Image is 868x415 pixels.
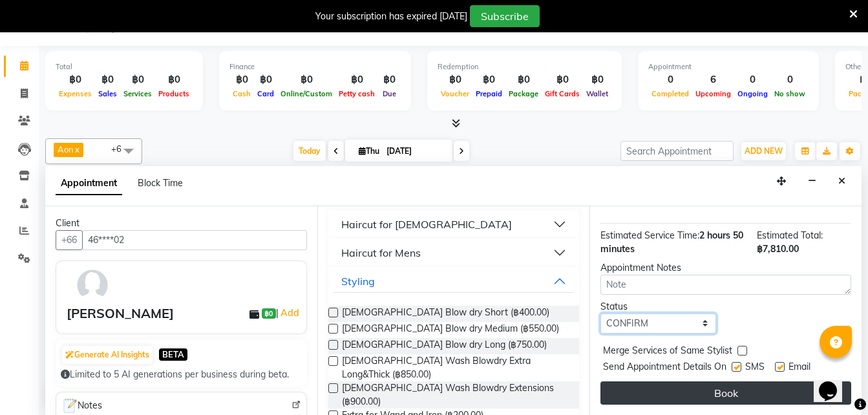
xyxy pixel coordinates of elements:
button: Styling [333,270,574,293]
span: +6 [111,144,131,154]
span: Services [120,89,155,98]
div: ฿0 [542,72,583,87]
div: ฿0 [155,72,193,87]
button: Haircut for Mens [333,241,574,264]
div: ฿0 [472,72,505,87]
span: Aon [58,144,74,154]
span: [DEMOGRAPHIC_DATA] Wash Blowdry Extensions (฿900.00) [342,381,569,409]
div: Haircut for [DEMOGRAPHIC_DATA] [341,217,512,232]
div: Client [56,217,307,230]
div: Haircut for Mens [341,245,421,261]
span: Completed [648,89,692,98]
span: Merge Services of Same Stylist [603,344,732,360]
span: Send Appointment Details On [603,360,726,376]
div: [PERSON_NAME] [67,304,174,323]
input: 2025-09-04 [383,142,447,161]
div: ฿0 [583,72,611,87]
button: Haircut for [DEMOGRAPHIC_DATA] [333,213,574,236]
div: Styling [341,273,375,289]
span: No show [771,89,809,98]
span: ฿0 [262,308,275,319]
span: Card [254,89,277,98]
div: ฿0 [378,72,401,87]
div: ฿0 [56,72,95,87]
a: x [74,144,79,154]
div: ฿0 [95,72,120,87]
span: Wallet [583,89,611,98]
span: Package [505,89,542,98]
span: [DEMOGRAPHIC_DATA] Wash Blowdry Extra Long&Thick (฿850.00) [342,354,569,381]
span: SMS [745,360,765,376]
input: Search Appointment [620,141,734,161]
div: ฿0 [254,72,277,87]
div: 6 [692,72,734,87]
iframe: chat widget [814,363,855,402]
div: ฿0 [335,72,378,87]
span: Today [293,141,326,161]
div: Appointment [648,61,809,72]
div: ฿0 [505,72,542,87]
span: Products [155,89,193,98]
div: Finance [229,61,401,72]
span: [DEMOGRAPHIC_DATA] Blow dry Medium (฿550.00) [342,322,559,338]
span: Sales [95,89,120,98]
span: [DEMOGRAPHIC_DATA] Blow dry Long (฿750.00) [342,338,547,354]
span: Block Time [138,177,183,189]
div: Appointment Notes [600,261,851,275]
span: Petty cash [335,89,378,98]
div: Total [56,61,193,72]
span: ฿7,810.00 [757,243,799,255]
span: Notes [61,398,102,414]
button: Generate AI Insights [62,346,153,364]
div: Limited to 5 AI generations per business during beta. [61,368,302,381]
span: Voucher [438,89,472,98]
span: Estimated Total: [757,229,823,241]
span: Prepaid [472,89,505,98]
span: Upcoming [692,89,734,98]
div: 0 [734,72,771,87]
span: Online/Custom [277,89,335,98]
span: | [276,305,301,321]
button: +66 [56,230,83,250]
span: Appointment [56,172,122,195]
div: ฿0 [277,72,335,87]
span: ADD NEW [745,146,783,156]
div: ฿0 [438,72,472,87]
span: Estimated Service Time: [600,229,699,241]
div: Status [600,300,716,314]
div: 0 [771,72,809,87]
span: Expenses [56,89,95,98]
span: BETA [159,348,187,361]
div: Your subscription has expired [DATE] [315,10,467,23]
button: ADD NEW [741,142,786,160]
span: Thu [355,146,383,156]
div: ฿0 [229,72,254,87]
button: Close [832,171,851,191]
button: Book [600,381,851,405]
div: Redemption [438,61,611,72]
div: ฿0 [120,72,155,87]
input: Search by Name/Mobile/Email/Code [82,230,307,250]
span: [DEMOGRAPHIC_DATA] Blow dry Short (฿400.00) [342,306,549,322]
button: Subscribe [470,5,540,27]
img: avatar [74,266,111,304]
span: 2 hours 50 minutes [600,229,743,255]
span: Gift Cards [542,89,583,98]
div: 0 [648,72,692,87]
span: Cash [229,89,254,98]
a: Add [279,305,301,321]
span: Ongoing [734,89,771,98]
span: Due [379,89,399,98]
span: Email [789,360,810,376]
